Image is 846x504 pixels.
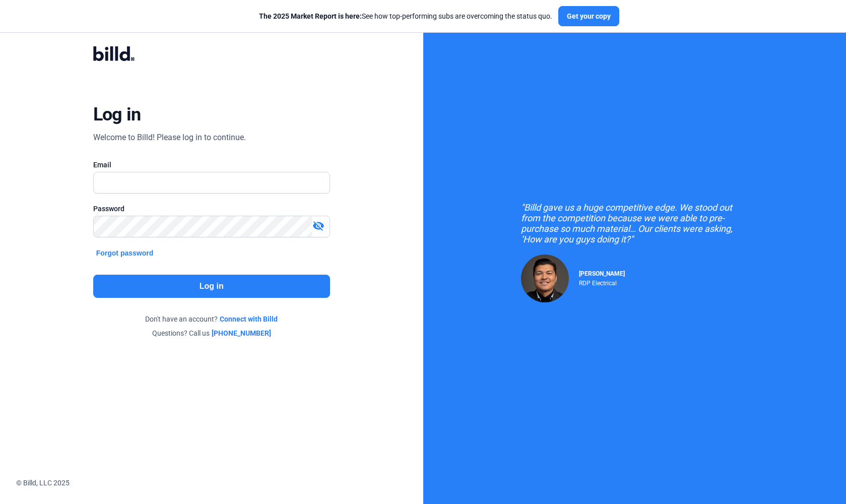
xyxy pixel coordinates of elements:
[312,220,324,232] mat-icon: visibility_off
[259,11,552,21] div: See how top-performing subs are overcoming the status quo.
[93,132,246,144] div: Welcome to Billd! Please log in to continue.
[521,202,748,244] div: "Billd gave us a huge competitive edge. We stood out from the competition because we were able to...
[93,160,330,170] div: Email
[579,277,625,287] div: RDP Electrical
[259,12,362,20] span: The 2025 Market Report is here:
[93,247,157,259] button: Forgot password
[220,314,278,324] a: Connect with Billd
[579,270,625,277] span: [PERSON_NAME]
[212,328,271,338] a: [PHONE_NUMBER]
[93,328,330,338] div: Questions? Call us
[93,314,330,324] div: Don't have an account?
[93,103,141,125] div: Log in
[558,6,619,26] button: Get your copy
[93,204,330,214] div: Password
[93,275,330,298] button: Log in
[521,255,569,302] img: Raul Pacheco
